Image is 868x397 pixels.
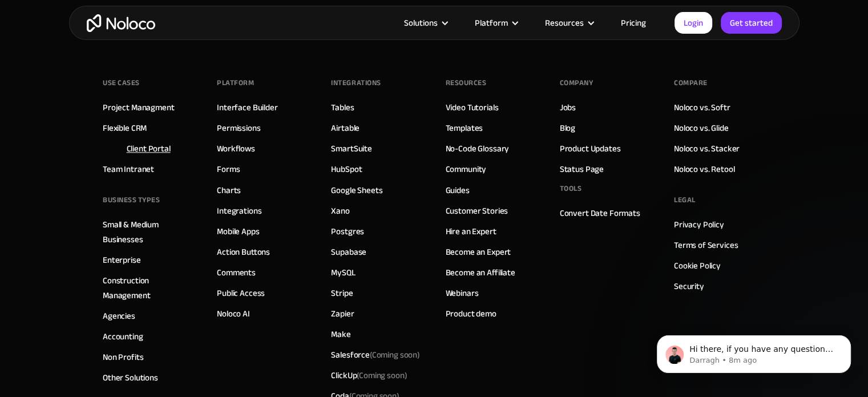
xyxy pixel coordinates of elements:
[721,12,782,34] a: Get started
[640,311,868,391] iframe: Intercom notifications message
[103,121,147,135] a: Flexible CRM
[446,182,470,197] a: Guides
[331,347,420,362] div: Salesforce
[217,244,270,259] a: Action Buttons
[103,74,140,91] div: Use Cases
[127,141,171,156] a: Client Portal
[560,141,621,156] a: Product Updates
[217,141,255,156] a: Workflows
[331,162,362,177] a: HubSpot
[103,349,143,364] a: Non Profits
[103,252,141,267] a: Enterprise
[103,308,135,323] a: Agencies
[331,367,407,382] div: ClickUp
[531,15,607,30] div: Resources
[331,326,350,341] a: Make
[103,272,194,302] a: Construction Management
[446,121,483,135] a: Templates
[331,264,355,279] a: MySQL
[217,223,259,238] a: Mobile Apps
[446,203,508,218] a: Customer Stories
[560,179,582,197] div: Tools
[370,346,420,362] span: (Coming soon)
[217,285,265,300] a: Public Access
[331,141,372,156] a: SmartSuite
[331,223,364,238] a: Postgres
[331,121,360,135] a: Airtable
[446,244,511,259] a: Become an Expert
[103,328,143,343] a: Accounting
[674,216,724,231] a: Privacy Policy
[446,223,496,238] a: Hire an Expert
[103,100,174,115] a: Project Managment
[217,203,261,218] a: Integrations
[446,141,510,156] a: No-Code Glossary
[217,306,250,320] a: Noloco AI
[674,237,738,252] a: Terms of Services
[217,182,241,197] a: Charts
[674,162,734,177] a: Noloco vs. Retool
[331,100,354,115] a: Tables
[461,15,531,30] div: Platform
[560,100,576,115] a: Jobs
[217,74,254,91] div: Platform
[446,264,515,279] a: Become an Affiliate
[607,15,660,30] a: Pricing
[560,74,594,91] div: Company
[357,367,407,383] span: (Coming soon)
[103,191,160,208] div: BUSINESS TYPES
[331,285,353,300] a: Stripe
[331,203,349,218] a: Xano
[390,15,461,30] div: Solutions
[404,15,438,30] div: Solutions
[103,162,154,177] a: Team Intranet
[560,121,575,135] a: Blog
[674,191,696,208] div: Legal
[331,182,382,197] a: Google Sheets
[103,370,158,384] a: Other Solutions
[331,244,366,259] a: Supabase
[560,162,604,177] a: Status Page
[217,162,240,177] a: Forms
[217,264,256,279] a: Comments
[446,285,479,300] a: Webinars
[674,74,708,91] div: Compare
[674,121,729,135] a: Noloco vs. Glide
[475,15,508,30] div: Platform
[446,306,496,320] a: Product demo
[674,258,721,272] a: Cookie Policy
[674,141,740,156] a: Noloco vs. Stacker
[331,74,381,91] div: INTEGRATIONS
[446,162,487,177] a: Community
[217,100,277,115] a: Interface Builder
[446,100,499,115] a: Video Tutorials
[331,306,354,320] a: Zapier
[675,12,712,34] a: Login
[87,14,155,32] a: home
[674,278,704,293] a: Security
[446,74,487,91] div: Resources
[217,121,260,135] a: Permissions
[545,15,584,30] div: Resources
[674,100,730,115] a: Noloco vs. Softr
[103,216,194,246] a: Small & Medium Businesses
[560,205,640,220] a: Convert Date Formats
